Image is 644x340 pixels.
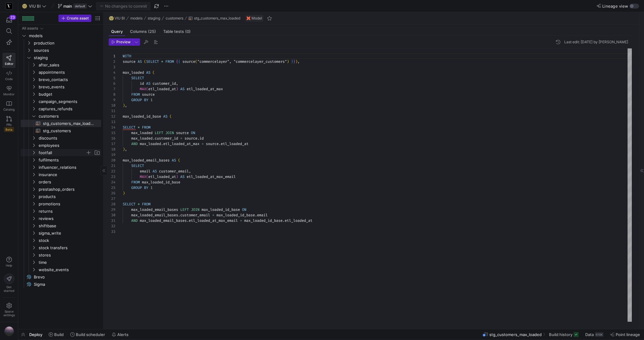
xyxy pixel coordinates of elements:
span: AS [172,158,176,163]
a: PRsBeta [2,114,16,134]
div: 20 [109,158,115,163]
div: Press SPACE to select this row. [21,200,101,207]
span: source [206,141,219,146]
span: discounts [39,135,100,142]
a: Code [2,68,16,83]
button: https://storage.googleapis.com/y42-prod-data-exchange/images/VtGnwq41pAtzV0SzErAhijSx9Rgo16q39DKO... [2,325,16,338]
span: Sigma​​​​​ [34,281,94,288]
span: models [29,32,100,39]
span: etl_loaded_at_max [187,87,223,91]
span: ( [153,70,155,75]
span: source [185,136,197,141]
button: Alerts [109,329,131,340]
div: 23 [109,174,115,179]
span: ( [178,158,180,163]
span: SELECT [123,125,135,130]
span: , [189,169,191,174]
span: customer_id [155,136,178,141]
div: Press SPACE to select this row. [21,193,101,200]
button: maindefault [56,2,94,10]
div: Press SPACE to select this row. [21,186,101,193]
span: promotions [39,200,100,207]
span: max_loaded_id_base [123,114,161,119]
span: FROM [165,59,174,64]
div: Press SPACE to select this row. [21,25,101,32]
div: 2 [109,59,115,64]
span: GROUP [131,185,142,190]
span: max_loaded [131,136,153,141]
span: default [73,4,87,9]
span: . [178,213,180,218]
span: employees [39,142,100,149]
span: SELECT [146,59,159,64]
span: FROM [142,202,150,207]
div: 7 [109,86,115,92]
button: Preview [109,38,133,46]
div: Press SPACE to select this row. [21,127,101,134]
span: footfall [39,149,86,156]
span: AS [163,114,167,119]
span: , [125,147,127,152]
div: Press SPACE to select this row. [21,32,101,39]
span: = [212,213,214,218]
span: max_loaded [131,130,153,135]
span: returns [39,208,100,215]
div: Press SPACE to select this row. [21,61,101,69]
span: MAX [140,174,146,179]
div: 32 [109,223,115,229]
button: 23 [2,15,16,26]
span: ) [287,59,289,64]
span: customers [39,113,100,120]
div: 25 [109,185,115,190]
span: Query [111,30,123,34]
span: max_loaded [140,141,161,146]
span: max_loaded [123,70,144,75]
span: Editor [5,62,13,66]
span: source [123,59,135,64]
span: campaign_segments [39,98,100,105]
span: AND [131,141,138,146]
div: 9 [109,97,115,103]
span: "commercelayer_customers" [234,59,287,64]
span: AS [146,81,150,86]
div: 23 [9,15,16,20]
div: 17 [109,141,115,147]
span: Monitor [3,92,15,96]
span: VIU BI [29,4,41,9]
span: appointments [39,69,100,76]
div: 27 [109,196,115,201]
div: Press SPACE to select this row. [21,171,101,178]
span: fulfilments [39,157,100,164]
span: ( [144,59,146,64]
span: PRs [6,123,12,126]
div: Press SPACE to select this row. [21,47,101,54]
div: 18 [109,147,115,152]
button: Data618K [582,329,606,340]
span: AND [131,218,138,223]
span: "commercelayer" [197,59,229,64]
span: ( [146,174,148,179]
div: Press SPACE to select this row. [21,251,101,259]
span: 1 [150,97,153,102]
div: Press SPACE to select this row. [21,83,101,90]
a: Editor [2,53,16,68]
span: AS [138,59,142,64]
span: FROM [131,92,140,97]
div: 618K [595,332,604,337]
span: etl_loaded_at_max [163,141,199,146]
button: Getstarted [2,271,16,295]
div: 22 [109,168,115,174]
span: time [39,259,100,266]
button: customers [164,15,185,22]
button: Point lineage [607,329,643,340]
span: . [161,141,163,146]
div: Press SPACE to select this row. [21,156,101,164]
span: Alerts [117,332,128,337]
span: , [229,59,231,64]
span: max_loaded_email_bases [131,213,178,218]
span: id [140,81,144,86]
span: main [63,4,72,9]
div: 19 [109,152,115,158]
span: insurance [39,171,100,178]
span: Deploy [29,332,42,337]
